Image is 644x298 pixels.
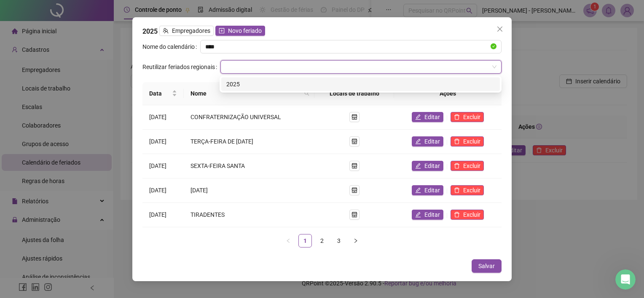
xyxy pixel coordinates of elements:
[163,28,169,34] span: team
[415,138,421,144] span: edit
[219,28,225,34] span: plus-square
[424,210,440,219] span: Editar
[415,212,421,218] span: edit
[282,234,295,247] button: left
[142,60,220,74] label: Reutilizar feriados regionais
[451,136,484,146] button: Excluir
[286,238,291,243] span: left
[463,137,480,146] span: Excluir
[454,187,460,193] span: delete
[191,211,225,218] span: TIRADENTES
[463,210,480,219] span: Excluir
[303,87,311,100] span: search
[451,210,484,220] button: Excluir
[191,114,281,120] span: CONFRATERNIZAÇÃO UNIVERSAL
[191,187,208,194] span: [DATE]
[149,161,177,170] div: [DATE]
[424,161,440,170] span: Editar
[352,187,357,193] span: shop
[142,26,502,37] div: 2025
[478,261,495,271] span: Salvar
[316,234,328,247] a: 2
[454,212,460,218] span: delete
[463,186,480,195] span: Excluir
[228,26,262,35] span: Novo feriado
[424,137,440,146] span: Editar
[451,161,484,171] button: Excluir
[221,77,500,91] div: 2025
[454,114,460,120] span: delete
[352,138,357,144] span: shop
[496,26,503,32] span: close
[424,186,440,195] span: Editar
[412,161,443,171] button: Editar
[299,234,311,247] a: 1
[412,210,443,220] button: Editar
[493,22,507,36] button: Close
[352,114,357,120] span: shop
[321,89,387,98] div: Locais de trabalho
[349,234,362,247] button: right
[142,82,184,105] th: Data
[412,112,443,122] button: Editar
[149,186,177,195] div: [DATE]
[451,185,484,195] button: Excluir
[159,26,214,36] button: Empregadores
[349,234,362,247] li: Próxima página
[472,259,502,273] button: Salvar
[191,162,245,169] span: SEXTA-FEIRA SANTA
[149,89,170,98] span: Data
[333,234,345,247] a: 3
[353,238,358,243] span: right
[215,26,265,36] button: Novo feriado
[415,163,421,169] span: edit
[451,112,484,122] button: Excluir
[315,234,329,247] li: 2
[463,161,480,170] span: Excluir
[191,89,301,98] span: Nome
[226,80,495,89] div: 2025
[454,138,460,144] span: delete
[412,185,443,195] button: Editar
[149,112,177,122] div: [DATE]
[332,234,346,247] li: 3
[454,163,460,169] span: delete
[149,137,177,146] div: [DATE]
[298,234,312,247] li: 1
[415,187,421,193] span: edit
[172,26,210,35] span: Empregadores
[424,112,440,122] span: Editar
[615,269,636,290] iframe: Intercom live chat
[142,40,200,53] label: Nome do calendário
[149,210,177,219] div: [DATE]
[463,112,480,122] span: Excluir
[191,138,253,145] span: TERÇA-FEIRA DE [DATE]
[415,114,421,120] span: edit
[282,234,295,247] li: Página anterior
[352,212,357,218] span: shop
[401,89,495,98] div: Ações
[304,91,309,96] span: search
[412,136,443,146] button: Editar
[352,163,357,169] span: shop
